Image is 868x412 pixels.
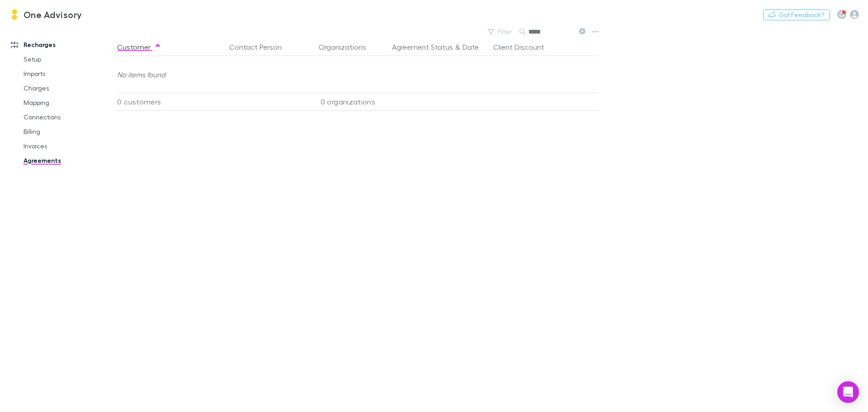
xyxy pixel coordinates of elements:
a: Setup [14,52,122,66]
button: Got Feedback? [763,9,830,20]
a: One Advisory [4,4,88,25]
a: Billing [14,124,122,139]
div: 0 customers [117,93,226,111]
button: Client Discount [493,38,555,56]
button: Customer [117,38,161,56]
a: Imports [14,66,122,81]
h3: One Advisory [24,9,82,20]
button: Date [462,38,479,56]
a: Recharges [2,38,122,52]
a: Charges [14,81,122,95]
div: Open Intercom Messenger [837,381,859,403]
button: Filter [483,26,518,37]
img: One Advisory's Logo [9,9,20,20]
div: No items found [117,57,607,93]
a: Mapping [14,95,122,110]
a: Invoices [14,139,122,153]
button: Agreement Status [392,38,453,56]
button: Organizations [319,38,377,56]
a: Agreements [14,153,122,168]
button: Contact Person [229,38,292,56]
div: 0 organizations [307,93,388,111]
div: & [392,38,486,56]
a: Connections [14,110,122,124]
